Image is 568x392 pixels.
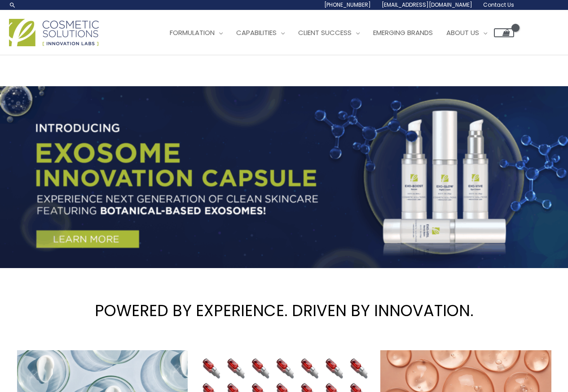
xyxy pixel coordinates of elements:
a: View Shopping Cart, empty [494,28,514,37]
span: Emerging Brands [373,28,433,37]
span: [EMAIL_ADDRESS][DOMAIN_NAME] [382,1,472,9]
a: Search icon link [9,1,16,9]
a: Emerging Brands [366,19,440,46]
span: About Us [446,28,479,37]
img: Cosmetic Solutions Logo [9,19,99,46]
a: About Us [440,19,494,46]
a: Client Success [291,19,366,46]
span: Capabilities [236,28,277,37]
span: [PHONE_NUMBER] [324,1,371,9]
a: Formulation [163,19,229,46]
span: Client Success [298,28,352,37]
a: Capabilities [229,19,291,46]
span: Contact Us [483,1,514,9]
span: Formulation [170,28,215,37]
nav: Site Navigation [156,19,514,46]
